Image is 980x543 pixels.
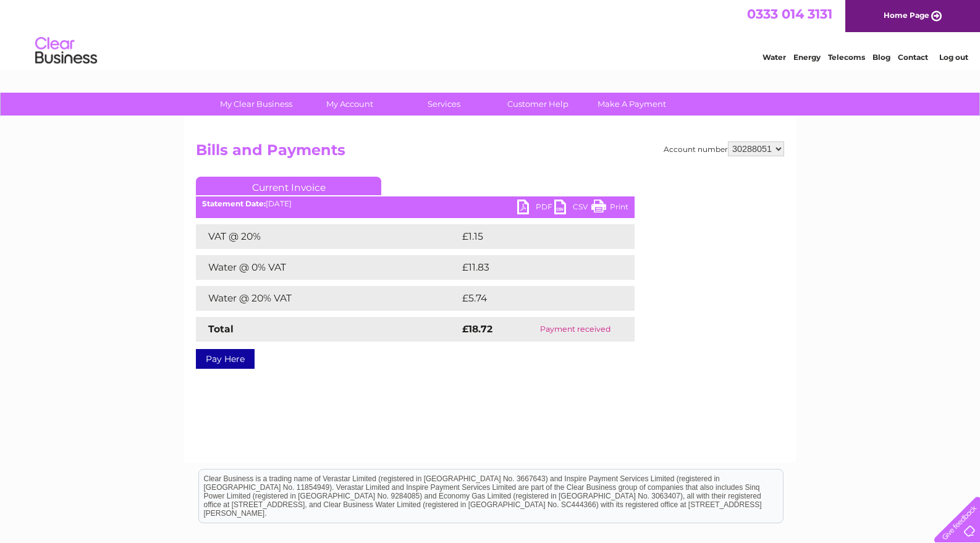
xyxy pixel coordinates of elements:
td: Water @ 20% VAT [196,286,459,311]
a: Energy [793,53,821,62]
div: Account number [664,141,784,156]
a: My Account [299,93,401,116]
a: Telecoms [828,53,865,62]
a: PDF [517,200,554,217]
a: Services [393,93,495,116]
a: Water [762,53,786,62]
h2: Bills and Payments [196,141,784,165]
div: [DATE] [196,200,635,208]
td: Payment received [516,317,635,342]
b: Statement Date: [202,199,266,208]
a: Contact [898,53,928,62]
strong: £18.72 [462,323,492,335]
div: Clear Business is a trading name of Verastar Limited (registered in [GEOGRAPHIC_DATA] No. 3667643... [199,7,783,60]
a: Print [591,200,628,217]
td: VAT @ 20% [196,224,459,249]
td: Water @ 0% VAT [196,255,459,280]
img: logo.png [35,32,98,70]
a: 0333 014 3131 [747,6,832,22]
a: Make A Payment [581,93,683,116]
a: Current Invoice [196,177,381,195]
a: Blog [872,53,890,62]
a: CSV [554,200,591,217]
a: Log out [939,53,968,62]
td: £1.15 [459,224,602,249]
td: £5.74 [459,286,606,311]
td: £11.83 [459,255,607,280]
a: My Clear Business [205,93,307,116]
a: Pay Here [196,349,255,369]
strong: Total [208,323,234,335]
a: Customer Help [487,93,589,116]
